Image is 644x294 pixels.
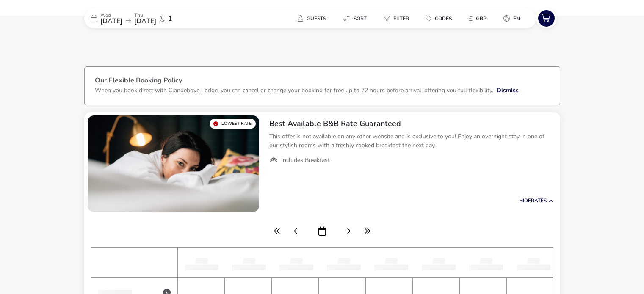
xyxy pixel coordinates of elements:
naf-pibe-menu-bar-item: en [497,12,530,25]
span: Guests [307,15,326,22]
swiper-slide: 1 / 1 [88,115,259,212]
naf-pibe-menu-bar-item: £GBP [462,12,497,25]
span: 1 [168,15,172,22]
naf-pibe-menu-bar-item: Codes [419,12,462,25]
button: Filter [377,12,416,25]
div: Best Available B&B Rate GuaranteedThis offer is not available on any other website and is exclusi... [263,112,560,171]
span: [DATE] [100,16,122,26]
button: Dismiss [497,86,519,95]
span: Includes Breakfast [281,157,330,164]
p: Wed [100,13,122,18]
p: This offer is not available on any other website and is exclusive to you! Enjoy an overnight stay... [269,132,553,150]
button: en [497,12,527,25]
button: Guests [291,12,333,25]
span: en [513,15,520,22]
h2: Best Available B&B Rate Guaranteed [269,119,553,129]
i: £ [469,14,473,23]
h3: Our Flexible Booking Policy [95,77,550,86]
span: [DATE] [134,16,156,26]
div: Lowest Rate [210,119,256,129]
span: Hide [519,197,531,204]
span: Filter [393,15,409,22]
naf-pibe-menu-bar-item: Filter [377,12,419,25]
span: Sort [354,15,367,22]
button: Sort [336,12,373,25]
p: When you book direct with Clandeboye Lodge, you can cancel or change your booking for free up to ... [95,86,493,94]
span: Codes [435,15,452,22]
naf-pibe-menu-bar-item: Sort [336,12,377,25]
button: Codes [419,12,459,25]
naf-pibe-menu-bar-item: Guests [291,12,336,25]
button: HideRates [519,198,553,203]
button: £GBP [462,12,493,25]
div: Wed[DATE]Thu[DATE]1 [84,8,211,28]
p: Thu [134,13,156,18]
span: GBP [476,15,486,22]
